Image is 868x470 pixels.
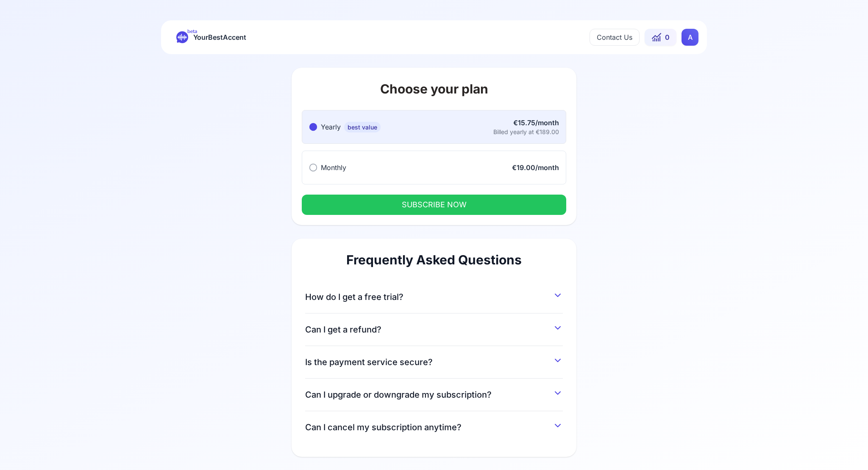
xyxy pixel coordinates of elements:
[344,122,381,132] span: best value
[305,288,563,303] button: How do I get a free trial?
[193,31,246,43] span: YourBestAccent
[305,418,563,433] button: Can I cancel my subscription anytime?
[682,29,698,46] div: A
[305,252,563,267] h2: Frequently Asked Questions
[305,291,403,303] span: How do I get a free trial?
[682,29,698,46] button: AA
[305,421,462,433] span: Can I cancel my subscription anytime?
[187,28,197,35] span: beta
[321,163,346,172] span: Monthly
[305,324,381,335] span: Can I get a refund?
[170,31,253,43] a: betaYourBestAccent
[305,320,563,335] button: Can I get a refund?
[302,81,566,96] h1: Choose your plan
[493,118,559,128] div: €15.75/month
[305,385,563,401] button: Can I upgrade or downgrade my subscription?
[665,32,670,42] span: 0
[302,110,566,144] button: Yearlybest value€15.75/monthBilled yearly at €189.00
[302,195,566,215] button: SUBSCRIBE NOW
[302,151,566,184] button: Monthly€19.00/month
[305,353,563,368] button: Is the payment service secure?
[321,123,341,131] span: Yearly
[645,29,676,46] button: 0
[305,389,492,401] span: Can I upgrade or downgrade my subscription?
[590,29,640,46] button: Contact Us
[512,162,559,173] div: €19.00/month
[493,128,559,136] div: Billed yearly at €189.00
[305,356,433,368] span: Is the payment service secure?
